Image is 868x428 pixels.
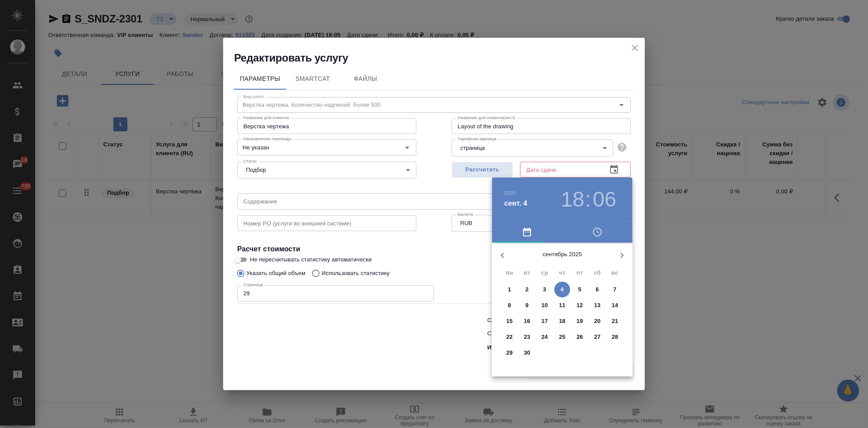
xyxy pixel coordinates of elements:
[594,301,601,310] p: 13
[572,329,588,345] button: 26
[577,301,583,310] p: 12
[542,301,548,310] p: 10
[504,198,528,209] button: сент. 4
[506,317,513,326] p: 15
[504,190,515,196] button: 2025
[577,317,583,326] p: 19
[537,329,553,345] button: 24
[572,313,588,329] button: 19
[519,345,535,361] button: 30
[607,297,623,313] button: 14
[559,301,566,310] p: 11
[525,285,528,294] p: 2
[502,282,517,297] button: 1
[519,329,535,345] button: 23
[554,313,570,329] button: 18
[542,333,548,341] p: 24
[537,313,553,329] button: 17
[613,285,616,294] p: 7
[508,285,511,294] p: 1
[590,297,605,313] button: 13
[607,329,623,345] button: 28
[594,317,601,326] p: 20
[543,285,546,294] p: 3
[590,329,605,345] button: 27
[502,329,517,345] button: 22
[612,301,618,310] p: 14
[537,282,553,297] button: 3
[506,348,513,357] p: 29
[525,301,528,310] p: 9
[554,297,570,313] button: 11
[596,285,599,294] p: 6
[537,268,553,277] span: ср
[502,313,517,329] button: 15
[508,301,511,310] p: 8
[594,333,601,341] p: 27
[519,282,535,297] button: 2
[578,285,581,294] p: 5
[513,250,611,259] p: сентябрь 2025
[572,282,588,297] button: 5
[593,187,616,212] button: 06
[554,282,570,297] button: 4
[519,297,535,313] button: 9
[506,333,513,341] p: 22
[502,345,517,361] button: 29
[590,268,605,277] span: сб
[561,285,564,294] p: 4
[524,317,531,326] p: 16
[502,268,517,277] span: пн
[607,268,623,277] span: вс
[559,333,566,341] p: 25
[585,187,591,212] h3: :
[519,268,535,277] span: вт
[524,348,531,357] p: 30
[559,317,566,326] p: 18
[607,313,623,329] button: 21
[607,282,623,297] button: 7
[561,187,584,212] button: 18
[590,282,605,297] button: 6
[537,297,553,313] button: 10
[542,317,548,326] p: 17
[572,268,588,277] span: пт
[519,313,535,329] button: 16
[554,329,570,345] button: 25
[554,268,570,277] span: чт
[577,333,583,341] p: 26
[524,333,531,341] p: 23
[572,297,588,313] button: 12
[612,317,618,326] p: 21
[502,297,517,313] button: 8
[612,333,618,341] p: 28
[590,313,605,329] button: 20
